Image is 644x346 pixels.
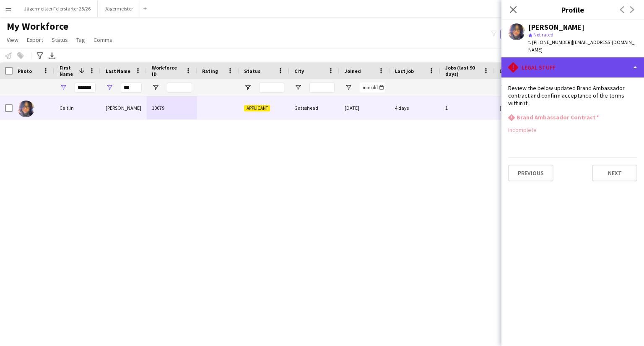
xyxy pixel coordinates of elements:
span: Last Name [106,68,130,74]
span: City [294,68,304,74]
span: Tag [76,36,85,44]
button: Open Filter Menu [244,84,252,91]
div: 10079 [147,96,197,119]
button: Open Filter Menu [106,84,113,91]
button: Open Filter Menu [152,84,159,91]
span: Applicant [244,105,270,111]
input: City Filter Input [309,83,335,93]
div: [PERSON_NAME] [101,96,147,119]
span: t. [PHONE_NUMBER] [528,39,572,45]
button: Everyone9,754 [500,29,542,39]
span: Jobs (last 90 days) [445,65,480,77]
button: Next [592,165,637,181]
div: Review the below updated Brand Ambassador contract and confirm acceptance of the terms within it. [508,84,637,107]
input: Joined Filter Input [360,83,385,93]
span: Status [52,36,68,44]
div: Gateshead [289,96,340,119]
span: View [7,36,18,44]
span: Status [244,68,260,74]
span: Export [27,36,43,44]
span: Not rated [533,31,553,38]
span: Last job [395,68,414,74]
input: First Name Filter Input [75,83,96,93]
button: Jägermeister Feierstarter 25/26 [17,0,98,17]
div: [DATE] [340,96,390,119]
h3: Brand Ambassador Contract [517,114,599,121]
span: Rating [202,68,218,74]
button: Previous [508,165,553,181]
input: Last Name Filter Input [121,83,142,93]
app-action-btn: Export XLSX [47,51,57,61]
div: Incomplete [508,126,637,134]
div: 4 days [390,96,440,119]
input: Workforce ID Filter Input [167,83,192,93]
a: Status [48,34,71,45]
img: Caitlin Cheng [18,101,34,117]
a: Export [23,34,47,45]
span: Joined [345,68,361,74]
a: Comms [90,34,116,45]
h3: Profile [501,4,644,15]
span: Photo [18,68,32,74]
a: View [3,34,22,45]
div: [PERSON_NAME] [528,23,584,31]
button: Open Filter Menu [294,84,302,91]
input: Status Filter Input [259,83,284,93]
button: Open Filter Menu [500,84,507,91]
div: Legal stuff [501,57,644,77]
span: Comms [93,36,112,44]
span: Workforce ID [152,65,182,77]
span: First Name [60,65,75,77]
span: My Workforce [7,20,68,33]
a: Tag [73,34,88,45]
div: Caitlin [55,96,101,119]
button: Jägermeister [98,0,140,17]
span: Email [500,68,513,74]
button: Open Filter Menu [345,84,352,91]
button: Open Filter Menu [60,84,67,91]
div: 1 [440,96,495,119]
span: | [EMAIL_ADDRESS][DOMAIN_NAME] [528,39,634,53]
app-action-btn: Advanced filters [35,51,45,61]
